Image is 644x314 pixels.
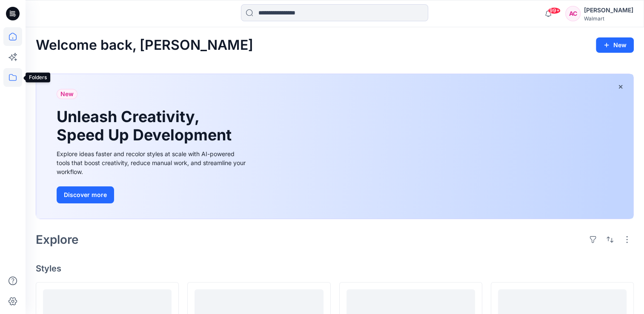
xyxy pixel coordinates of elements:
div: AC [565,6,581,21]
button: Discover more [57,186,114,203]
span: 99+ [548,7,561,14]
h4: Styles [36,263,634,274]
a: Discover more [57,186,248,203]
div: [PERSON_NAME] [584,5,633,15]
h2: Welcome back, [PERSON_NAME] [36,37,253,53]
h2: Explore [36,233,79,246]
span: New [60,89,74,99]
div: Walmart [584,15,633,22]
div: Explore ideas faster and recolor styles at scale with AI-powered tools that boost creativity, red... [57,149,248,176]
button: New [596,37,634,53]
h1: Unleash Creativity, Speed Up Development [57,108,235,144]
